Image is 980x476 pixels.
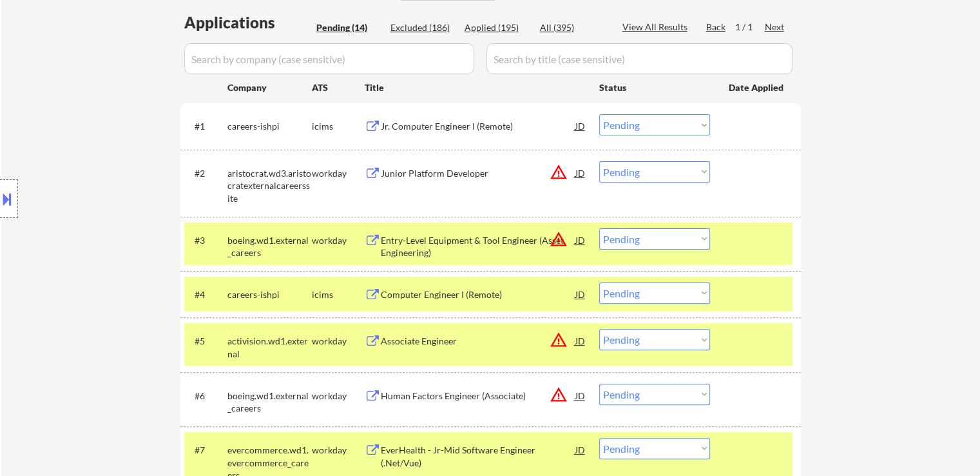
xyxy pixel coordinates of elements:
div: activision.wd1.external [227,335,312,360]
div: icims [312,120,365,133]
div: All (395) [540,21,604,34]
div: #5 [195,335,217,348]
div: JD [574,161,587,184]
div: Applications [184,15,312,30]
button: warning_amber [550,163,568,181]
div: EverHealth - Jr-Mid Software Engineer (.Net/Vue) [381,444,575,469]
div: JD [574,329,587,352]
div: 1 / 1 [735,21,765,34]
button: warning_amber [550,230,568,248]
div: Date Applied [729,81,785,94]
div: Junior Platform Developer [381,167,575,180]
div: workday [312,335,365,348]
div: workday [312,390,365,402]
div: JD [574,228,587,252]
div: Human Factors Engineer (Associate) [381,390,575,402]
div: #6 [195,390,217,402]
input: Search by company (case sensitive) [184,43,474,74]
div: JD [574,114,587,137]
div: careers-ishpi [227,288,312,301]
div: workday [312,234,365,247]
div: Company [227,81,312,94]
div: #7 [195,444,217,457]
div: workday [312,167,365,180]
div: View All Results [622,21,691,34]
div: Excluded (186) [390,21,455,34]
div: Status [599,75,710,99]
div: ATS [312,81,365,94]
div: Back [706,21,727,34]
div: icims [312,288,365,301]
div: Title [365,81,587,94]
div: JD [574,384,587,407]
div: boeing.wd1.external_careers [227,390,312,415]
div: workday [312,444,365,457]
div: JD [574,283,587,306]
div: Computer Engineer I (Remote) [381,288,575,301]
div: Jr. Computer Engineer I (Remote) [381,120,575,133]
div: Pending (14) [316,21,381,34]
div: Associate Engineer [381,335,575,348]
div: Applied (195) [465,21,529,34]
button: warning_amber [550,331,568,349]
div: aristocrat.wd3.aristocratexternalcareerssite [227,167,312,205]
input: Search by title (case sensitive) [486,43,793,74]
div: boeing.wd1.external_careers [227,234,312,259]
div: JD [574,438,587,461]
div: careers-ishpi [227,120,312,133]
div: Entry-Level Equipment & Tool Engineer (Asset Engineering) [381,234,575,259]
button: warning_amber [550,386,568,404]
div: Next [765,21,785,34]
